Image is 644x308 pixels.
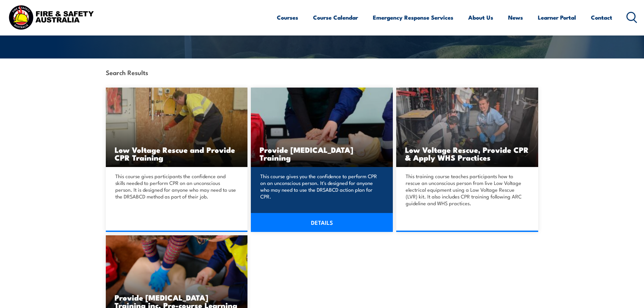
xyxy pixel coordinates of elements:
a: DETAILS [251,213,393,232]
a: Low Voltage Rescue, Provide CPR & Apply WHS Practices [396,88,538,167]
img: Low Voltage Rescue and Provide CPR [106,88,248,167]
img: Low Voltage Rescue, Provide CPR & Apply WHS Practices TRAINING [396,88,538,167]
a: Contact [591,8,612,26]
p: This course gives participants the confidence and skills needed to perform CPR on an unconscious ... [115,173,236,200]
a: About Us [468,8,493,26]
a: Learner Portal [538,8,576,26]
h3: Low Voltage Rescue, Provide CPR & Apply WHS Practices [405,146,529,161]
a: Emergency Response Services [373,8,453,26]
h3: Provide [MEDICAL_DATA] Training [260,146,384,161]
img: Provide Cardiopulmonary Resuscitation Training [251,88,393,167]
a: Courses [277,8,298,26]
a: Provide [MEDICAL_DATA] Training [251,88,393,167]
a: News [508,8,523,26]
strong: Search Results [106,68,148,77]
p: This training course teaches participants how to rescue an unconscious person from live Low Volta... [406,173,527,207]
a: Low Voltage Rescue and Provide CPR Training [106,88,248,167]
h3: Low Voltage Rescue and Provide CPR Training [115,146,239,161]
p: This course gives you the confidence to perform CPR on an unconscious person. It's designed for a... [260,173,381,200]
a: Course Calendar [313,8,358,26]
